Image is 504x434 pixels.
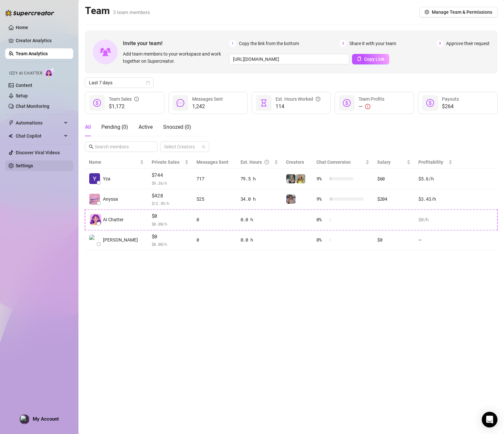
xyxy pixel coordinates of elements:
[316,159,351,165] span: Chat Conversion
[377,195,411,203] div: $204
[425,10,429,14] span: setting
[109,95,139,103] div: Team Sales
[276,95,320,103] div: Est. Hours Worked
[113,9,150,15] span: 3 team members
[103,175,110,182] span: Yza
[134,95,139,103] span: info-circle
[276,103,320,110] span: 114
[16,104,49,109] a: Chat Monitoring
[152,221,189,227] span: $ 0.00 /h
[352,54,389,64] button: Copy Link
[16,118,62,128] span: Automations
[90,214,101,225] img: izzy-ai-chatter-avatar-DDCN_rTZ.svg
[196,216,232,223] div: 0
[176,99,184,107] span: message
[16,131,62,141] span: Chat Copilot
[241,216,278,223] div: 0.0 h
[109,103,139,110] span: $1,172
[419,7,497,17] button: Manage Team & Permissions
[192,103,223,110] span: 1,242
[316,216,327,223] span: 0 %
[5,10,54,16] img: logo-BBDzfeDw.svg
[16,35,68,46] a: Creator Analytics
[103,195,118,203] span: Anyssa
[196,195,232,203] div: 525
[377,159,391,165] span: Salary
[436,40,444,47] span: 3
[101,123,128,131] div: Pending ( 0 )
[152,180,189,186] span: $ 9.36 /h
[260,99,268,107] span: hourglass
[364,57,384,62] span: Copy Link
[316,95,320,103] span: question-circle
[316,175,327,182] span: 9 %
[282,156,312,169] th: Creators
[418,159,443,165] span: Profitability
[357,57,361,61] span: copy
[85,123,91,131] div: All
[16,83,32,88] a: Content
[241,236,278,243] div: 0.0 h
[377,175,411,182] div: $60
[426,99,434,107] span: dollar-circle
[16,51,48,56] a: Team Analytics
[103,216,124,223] span: AI Chatter
[85,156,148,169] th: Name
[152,200,189,207] span: $ 12.59 /h
[241,159,273,166] div: Est. Hours
[93,99,101,107] span: dollar-circle
[33,416,59,422] span: My Account
[442,103,459,110] span: $264
[152,212,189,220] span: $0
[316,195,327,203] span: 9 %
[45,68,55,77] img: AI Chatter
[16,25,28,30] a: Home
[9,70,42,76] span: Izzy AI Chatter
[95,143,148,150] input: Search members
[414,230,456,251] td: —
[152,241,189,247] span: $ 0.00 /h
[377,236,411,243] div: $0
[296,174,305,183] img: Joslyn
[349,40,396,47] span: Share it with your team
[316,236,327,243] span: 0 %
[152,159,179,165] span: Private Sales
[446,40,490,47] span: Approve their request
[85,5,150,17] h2: Team
[89,159,139,166] span: Name
[16,150,60,155] a: Discover Viral Videos
[139,124,153,130] span: Active
[343,99,351,107] span: dollar-circle
[123,39,229,47] span: Invite your team!
[418,175,452,182] div: $5.6 /h
[482,412,497,427] div: Open Intercom Messenger
[418,216,452,223] div: $0 /h
[16,163,33,168] a: Settings
[152,192,189,200] span: $428
[123,50,227,65] span: Add team members to your workspace and work together on Supercreator.
[8,134,13,138] img: Chat Copilot
[152,171,189,179] span: $744
[359,96,384,102] span: Team Profits
[359,103,384,110] div: —
[286,194,295,204] img: Sara
[89,78,150,88] span: Last 7 days
[196,175,232,182] div: 717
[89,194,100,205] img: Anyssa
[365,104,370,109] span: exclamation-circle
[239,40,299,47] span: Copy the link from the bottom
[196,159,228,165] span: Messages Sent
[8,120,14,125] span: thunderbolt
[89,235,100,245] img: Kimora Klein
[152,233,189,241] span: $0
[20,415,29,424] img: profilePics%2FzZL4jk89DBfzKcTxsUMefgxqcdF3.jpeg
[163,124,191,130] span: Snoozed ( 0 )
[418,195,452,203] div: $3.43 /h
[146,81,150,85] span: calendar
[192,96,223,102] span: Messages Sent
[241,195,278,203] div: 34.0 h
[89,173,100,184] img: Yza
[442,96,459,102] span: Payouts
[241,175,278,182] div: 79.5 h
[432,9,492,15] span: Manage Team & Permissions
